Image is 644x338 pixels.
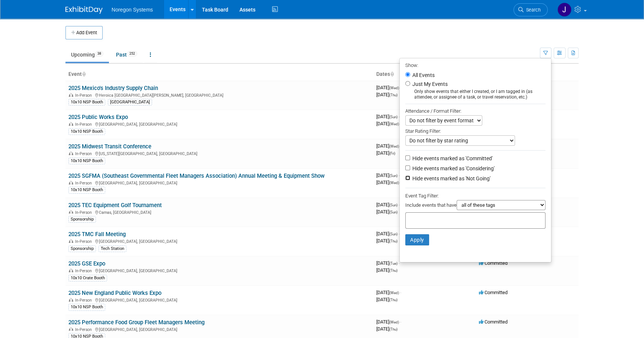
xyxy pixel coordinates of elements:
[390,71,394,77] a: Sort by Start Date
[68,297,370,303] div: [GEOGRAPHIC_DATA], [GEOGRAPHIC_DATA]
[376,209,397,215] span: [DATE]
[411,73,435,78] label: All Events
[68,319,205,326] a: 2025 Performance Food Group Fleet Managers Meeting
[69,151,73,155] img: In-Person Event
[68,85,158,91] a: 2025 Mexico's Industry Supply Chain
[75,210,94,215] span: In-Person
[373,68,476,81] th: Dates
[405,107,545,115] div: Attendance / Format Filter:
[75,298,94,303] span: In-Person
[68,180,370,186] div: [GEOGRAPHIC_DATA], [GEOGRAPHIC_DATA]
[112,7,153,13] span: Noregon Systems
[389,261,397,265] span: (Tue)
[400,290,401,295] span: -
[389,210,397,214] span: (Sun)
[75,93,94,98] span: In-Person
[376,238,397,244] span: [DATE]
[524,7,541,13] span: Search
[69,298,73,302] img: In-Person Event
[389,144,399,148] span: (Wed)
[68,275,107,281] div: 10x10 Crate Booth
[65,48,109,62] a: Upcoming38
[68,173,325,179] a: 2025 SGFMA (Southeast Governmental Fleet Managers Association) Annual Meeting & Equipment Show
[405,126,545,135] div: Star Rating Filter:
[389,327,397,331] span: (Thu)
[389,174,397,178] span: (Sun)
[376,121,399,126] span: [DATE]
[376,180,399,185] span: [DATE]
[389,232,397,236] span: (Sun)
[69,93,73,97] img: In-Person Event
[389,298,397,302] span: (Thu)
[376,143,401,149] span: [DATE]
[75,327,94,332] span: In-Person
[399,173,400,178] span: -
[75,268,94,273] span: In-Person
[65,6,103,14] img: ExhibitDay
[68,128,105,135] div: 10x10 NSP Booth
[68,326,370,332] div: [GEOGRAPHIC_DATA], [GEOGRAPHIC_DATA]
[68,202,162,209] a: 2025 TEC Equipment Golf Tournament
[376,290,401,295] span: [DATE]
[127,51,137,57] span: 252
[389,203,397,207] span: (Sun)
[389,86,399,90] span: (Wed)
[75,181,94,186] span: In-Person
[68,187,105,193] div: 10x10 NSP Booth
[400,319,401,325] span: -
[389,151,395,155] span: (Fri)
[399,231,400,236] span: -
[389,268,397,273] span: (Thu)
[68,245,96,252] div: Sponsorship
[68,99,105,106] div: 10x10 NSP Booth
[405,191,545,200] div: Event Tag Filter:
[110,48,143,62] a: Past252
[75,122,94,127] span: In-Person
[399,202,400,207] span: -
[68,267,370,273] div: [GEOGRAPHIC_DATA], [GEOGRAPHIC_DATA]
[376,267,397,273] span: [DATE]
[376,92,397,97] span: [DATE]
[68,231,126,238] a: 2025 TMC Fall Meeting
[479,260,508,266] span: Committed
[69,268,73,272] img: In-Person Event
[69,239,73,243] img: In-Person Event
[389,122,399,126] span: (Wed)
[399,260,400,266] span: -
[68,290,161,296] a: 2025 New England Public Works Expo
[389,93,397,97] span: (Thu)
[69,210,73,214] img: In-Person Event
[68,209,370,215] div: Camas, [GEOGRAPHIC_DATA]
[405,60,545,70] div: Show:
[68,150,370,156] div: [US_STATE][GEOGRAPHIC_DATA], [GEOGRAPHIC_DATA]
[411,175,490,182] label: Hide events marked as 'Not Going'
[68,158,105,164] div: 10x10 NSP Booth
[405,234,429,245] button: Apply
[376,326,397,332] span: [DATE]
[75,239,94,244] span: In-Person
[405,89,545,100] div: Only show events that either I created, or I am tagged in (as attendee, or assignee of a task, or...
[557,3,571,17] img: Johana Gil
[479,290,508,295] span: Committed
[411,80,448,88] label: Just My Events
[69,122,73,126] img: In-Person Event
[68,143,151,150] a: 2025 Midwest Transit Conference
[68,114,128,120] a: 2025 Public Works Expo
[376,150,395,156] span: [DATE]
[376,231,400,236] span: [DATE]
[405,200,545,212] div: Include events that have
[65,68,373,81] th: Event
[376,173,400,178] span: [DATE]
[82,71,86,77] a: Sort by Event Name
[69,181,73,184] img: In-Person Event
[389,239,397,243] span: (Thu)
[411,165,495,172] label: Hide events marked as 'Considering'
[376,85,401,90] span: [DATE]
[389,181,399,185] span: (Wed)
[68,92,370,98] div: Heroica [GEOGRAPHIC_DATA][PERSON_NAME], [GEOGRAPHIC_DATA]
[376,319,401,325] span: [DATE]
[399,114,400,119] span: -
[69,327,73,331] img: In-Person Event
[479,319,508,325] span: Committed
[99,245,126,252] div: Tech Station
